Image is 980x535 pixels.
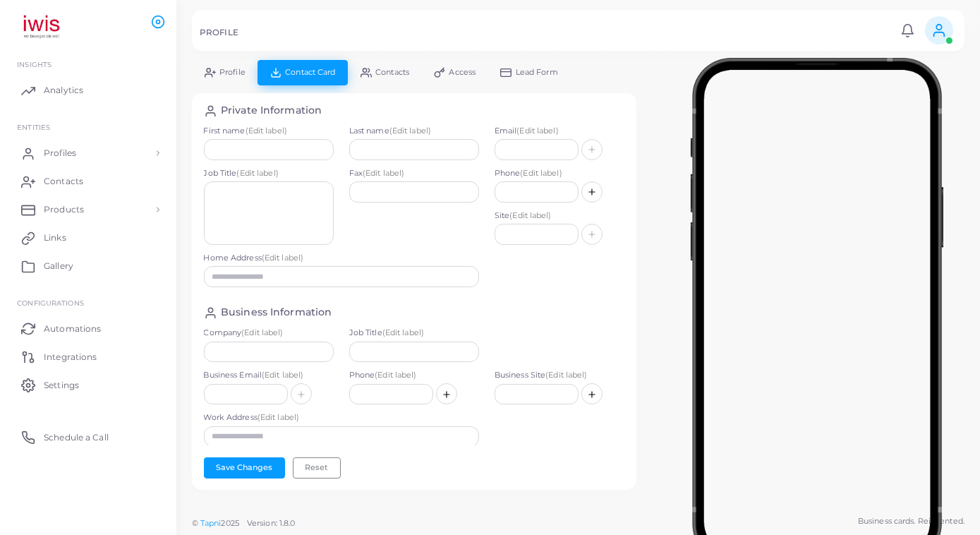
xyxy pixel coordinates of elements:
[44,203,84,216] span: Products
[11,167,166,196] a: Contacts
[44,175,83,188] span: Contacts
[204,412,479,423] label: Work Address
[349,126,479,137] label: Last name
[44,431,109,444] span: Schedule a Call
[44,147,76,160] span: Profiles
[44,84,83,97] span: Analytics
[17,123,50,131] span: ENTITIES
[13,13,91,40] img: logo
[17,60,52,68] span: INSIGHTS
[389,126,431,136] span: (Edit label)
[200,518,222,528] a: Tapni
[516,126,558,136] span: (Edit label)
[246,126,287,136] span: (Edit label)
[204,327,334,339] label: Company
[293,457,341,479] button: Reset
[375,68,409,76] span: Contacts
[11,371,166,399] a: Settings
[221,104,322,118] h4: Private Information
[545,370,587,380] span: (Edit label)
[262,370,303,380] span: (Edit label)
[11,314,166,342] a: Automations
[349,327,479,339] label: Job Title
[375,370,416,380] span: (Edit label)
[204,457,285,479] button: Save Changes
[241,327,283,337] span: (Edit label)
[237,168,279,178] span: (Edit label)
[349,370,479,381] label: Phone
[44,323,101,335] span: Automations
[495,210,624,222] label: Site
[204,168,334,179] label: Job Title
[495,126,624,137] label: Email
[285,68,335,76] span: Contact Card
[363,168,404,178] span: (Edit label)
[221,306,332,320] h4: Business Information
[11,76,166,104] a: Analytics
[258,412,299,422] span: (Edit label)
[204,253,479,264] label: Home Address
[11,252,166,280] a: Gallery
[44,379,79,392] span: Settings
[200,28,238,37] h5: PROFILE
[44,232,66,244] span: Links
[204,370,334,381] label: Business Email
[204,126,334,137] label: First name
[11,196,166,224] a: Products
[382,327,424,337] span: (Edit label)
[247,518,296,528] span: Version: 1.8.0
[192,517,295,529] span: ©
[17,299,84,307] span: Configurations
[44,260,73,272] span: Gallery
[495,370,624,381] label: Business Site
[11,139,166,167] a: Profiles
[11,342,166,371] a: Integrations
[262,253,303,263] span: (Edit label)
[11,224,166,252] a: Links
[449,68,476,76] span: Access
[44,351,97,363] span: Integrations
[349,168,479,179] label: Fax
[516,68,558,76] span: Lead Form
[495,168,624,179] label: Phone
[11,423,166,451] a: Schedule a Call
[509,210,551,220] span: (Edit label)
[219,68,246,76] span: Profile
[520,168,562,178] span: (Edit label)
[221,517,238,529] span: 2025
